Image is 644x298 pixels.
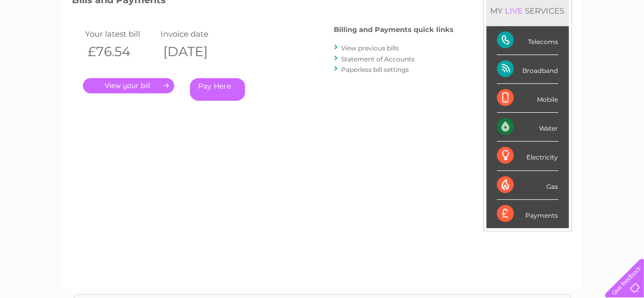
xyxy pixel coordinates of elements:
[83,78,174,93] a: .
[75,6,571,51] div: Clear Business is a trading name of Verastar Limited (registered in [GEOGRAPHIC_DATA] No. 3667643...
[459,45,479,52] a: Water
[446,5,519,18] a: 0333 014 3131
[342,55,415,63] a: Statement of Accounts
[334,26,454,34] h4: Billing and Payments quick links
[342,44,399,52] a: View previous bills
[497,200,558,228] div: Payments
[158,41,234,62] th: [DATE]
[574,45,600,52] a: Contact
[497,142,558,171] div: Electricity
[83,27,159,41] td: Your latest bill
[23,27,76,59] img: logo.png
[497,171,558,200] div: Gas
[342,66,409,73] a: Paperless bill settings
[503,6,525,16] div: LIVE
[497,84,558,113] div: Mobile
[553,45,568,52] a: Blog
[497,26,558,55] div: Telecoms
[497,113,558,142] div: Water
[190,78,245,101] a: Pay Here
[609,45,634,52] a: Log out
[497,55,558,84] div: Broadband
[515,45,546,52] a: Telecoms
[158,27,234,41] td: Invoice date
[83,41,159,62] th: £76.54
[485,45,509,52] a: Energy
